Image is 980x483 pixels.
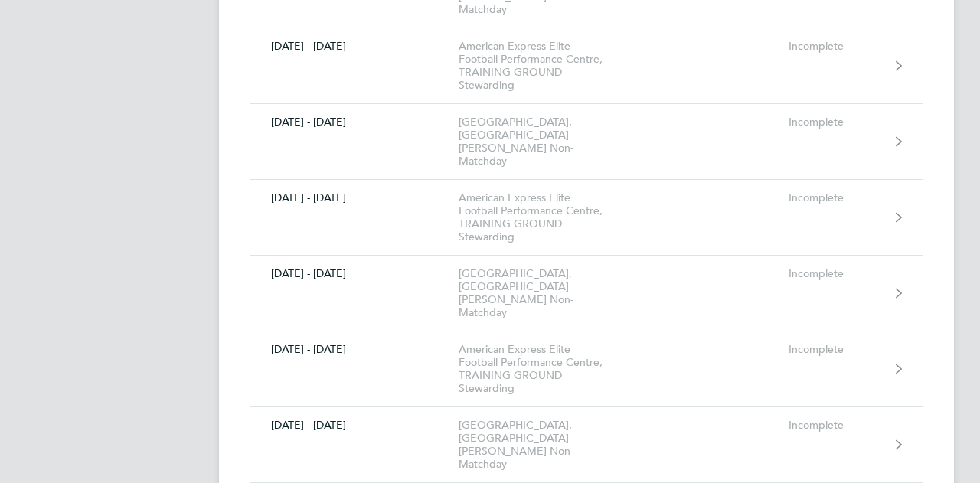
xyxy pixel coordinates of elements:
div: [DATE] - [DATE] [250,267,459,280]
a: [DATE] - [DATE][GEOGRAPHIC_DATA], [GEOGRAPHIC_DATA] [PERSON_NAME] Non-MatchdayIncomplete [250,104,923,180]
div: [DATE] - [DATE] [250,40,459,53]
div: Incomplete [789,191,883,204]
div: American Express Elite Football Performance Centre, TRAINING GROUND Stewarding [459,40,634,92]
div: Incomplete [789,116,883,129]
a: [DATE] - [DATE][GEOGRAPHIC_DATA], [GEOGRAPHIC_DATA] [PERSON_NAME] Non-MatchdayIncomplete [250,407,923,483]
div: [DATE] - [DATE] [250,191,459,204]
div: Incomplete [789,40,883,53]
div: Incomplete [789,267,883,280]
a: [DATE] - [DATE]American Express Elite Football Performance Centre, TRAINING GROUND StewardingInco... [250,28,923,104]
div: American Express Elite Football Performance Centre, TRAINING GROUND Stewarding [459,343,634,395]
div: American Express Elite Football Performance Centre, TRAINING GROUND Stewarding [459,191,634,243]
a: [DATE] - [DATE][GEOGRAPHIC_DATA], [GEOGRAPHIC_DATA] [PERSON_NAME] Non-MatchdayIncomplete [250,256,923,331]
div: Incomplete [789,343,883,356]
div: Incomplete [789,419,883,432]
a: [DATE] - [DATE]American Express Elite Football Performance Centre, TRAINING GROUND StewardingInco... [250,180,923,256]
a: [DATE] - [DATE]American Express Elite Football Performance Centre, TRAINING GROUND StewardingInco... [250,331,923,407]
div: [DATE] - [DATE] [250,116,459,129]
div: [DATE] - [DATE] [250,343,459,356]
div: [GEOGRAPHIC_DATA], [GEOGRAPHIC_DATA] [PERSON_NAME] Non-Matchday [459,267,634,319]
div: [GEOGRAPHIC_DATA], [GEOGRAPHIC_DATA] [PERSON_NAME] Non-Matchday [459,116,634,168]
div: [DATE] - [DATE] [250,419,459,432]
div: [GEOGRAPHIC_DATA], [GEOGRAPHIC_DATA] [PERSON_NAME] Non-Matchday [459,419,634,471]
